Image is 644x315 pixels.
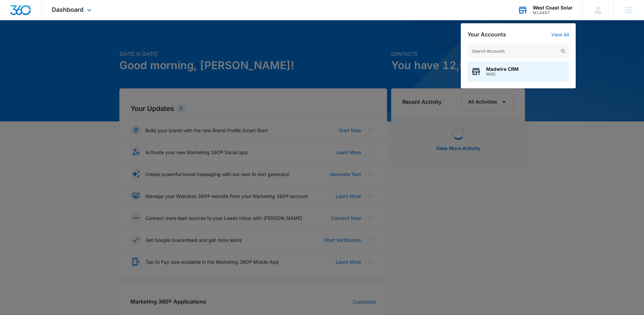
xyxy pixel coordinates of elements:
a: View All [551,32,569,37]
div: account id [533,10,573,15]
span: Madwire CRM [486,66,519,72]
div: account name [533,5,573,10]
span: Dashboard [52,6,84,13]
h2: Your Accounts [468,31,506,38]
button: Madwire CRMMAD [468,61,569,82]
input: Search Accounts [468,45,569,58]
span: MAD [486,72,519,77]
